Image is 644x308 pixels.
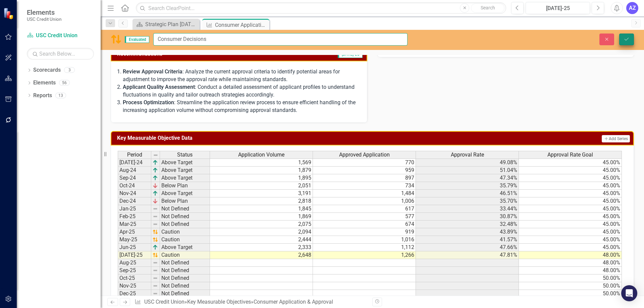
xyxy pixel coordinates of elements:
[27,8,62,16] span: Elements
[621,285,637,301] div: Open Intercom Messenger
[626,2,638,14] button: AZ
[160,167,210,174] td: Above Target
[210,159,313,167] td: 1,569
[123,68,182,75] strong: Review Approval Criteria
[519,213,622,221] td: 45.00%
[160,190,210,197] td: Above Target
[118,213,151,221] td: Feb-25
[210,236,313,244] td: 2,444
[416,159,519,167] td: 49.08%
[55,93,66,98] div: 13
[153,268,158,273] img: 8DAGhfEEPCf229AAAAAElFTkSuQmCC
[210,174,313,182] td: 1,895
[519,244,622,251] td: 45.00%
[210,190,313,197] td: 3,191
[160,251,210,259] td: Caution
[313,244,416,251] td: 1,112
[519,274,622,282] td: 50.00%
[416,174,519,182] td: 47.34%
[135,298,367,306] div: » »
[160,221,210,228] td: Not Defined
[145,20,198,28] div: Strategic Plan [DATE] - [DATE]
[118,190,151,197] td: Nov-24
[118,259,151,267] td: Aug-25
[153,260,158,265] img: 8DAGhfEEPCf229AAAAAElFTkSuQmCC
[27,32,94,40] a: USC Credit Union
[153,291,158,296] img: 8DAGhfEEPCf229AAAAAElFTkSuQmCC
[153,275,158,281] img: 8DAGhfEEPCf229AAAAAElFTkSuQmCC
[416,197,519,205] td: 35.70%
[519,205,622,213] td: 45.00%
[118,251,151,259] td: [DATE]-25
[416,251,519,259] td: 47.81%
[153,222,158,227] img: 8DAGhfEEPCf229AAAAAElFTkSuQmCC
[117,135,490,141] h3: Key Measurable Objective Data
[153,152,158,158] img: 8DAGhfEEPCf229AAAAAElFTkSuQmCC
[519,228,622,236] td: 45.00%
[187,299,251,305] a: Key Measurable Objectives
[313,159,416,167] td: 770
[160,290,210,298] td: Not Defined
[118,167,151,174] td: Aug-24
[123,84,195,90] strong: Applicant Quality Assessment
[519,167,622,174] td: 45.00%
[416,244,519,251] td: 47.66%
[238,152,284,158] span: Application Volume
[125,36,149,43] span: Evaluated
[160,159,210,167] td: Above Target
[177,152,193,158] span: Status
[118,274,151,282] td: Oct-25
[118,267,151,274] td: Sep-25
[153,229,158,235] img: 7u2iTZrTEZ7i9oDWlPBULAqDHDmR3vKCs7My6dMMCIpfJOwzDMAzDMBH4B3+rbZfrisroAAAAAElFTkSuQmCC
[519,190,622,197] td: 45.00%
[519,197,622,205] td: 45.00%
[481,5,495,10] span: Search
[33,92,52,100] a: Reports
[160,182,210,190] td: Below Plan
[33,79,56,87] a: Elements
[160,244,210,251] td: Above Target
[547,152,593,158] span: Approval Rate Goal
[123,99,174,106] strong: Process Optimization
[136,2,506,14] input: Search ClearPoint...
[210,213,313,221] td: 1,869
[210,167,313,174] td: 1,879
[313,205,416,213] td: 617
[153,237,158,242] img: 7u2iTZrTEZ7i9oDWlPBULAqDHDmR3vKCs7My6dMMCIpfJOwzDMAzDMBH4B3+rbZfrisroAAAAAElFTkSuQmCC
[210,205,313,213] td: 1,845
[27,16,62,22] small: USC Credit Union
[160,282,210,290] td: Not Defined
[153,175,158,181] img: VmL+zLOWXp8NoCSi7l57Eu8eJ+4GWSi48xzEIItyGCrzKAg+GPZxiGYRiGYS7xC1jVADWlAHzkAAAAAElFTkSuQmCC
[118,221,151,228] td: Mar-25
[602,135,630,142] button: Add Series
[153,33,408,46] input: This field is required
[160,197,210,205] td: Below Plan
[313,190,416,197] td: 1,484
[118,228,151,236] td: Apr-25
[519,236,622,244] td: 45.00%
[210,228,313,236] td: 2,094
[118,244,151,251] td: Jun-25
[339,152,390,158] span: Approved Application
[153,183,158,188] img: KIVvID6XQLnem7Jwd5RGsJlsyZvnEO8ojW1w+8UqMjn4yonOQRrQskXCXGmASKTRYCiTqJOcojskkyr07L4Z+PfWUOM8Y5yiO...
[134,20,198,28] a: Strategic Plan [DATE] - [DATE]
[519,159,622,167] td: 45.00%
[111,34,121,45] img: Caution
[64,67,75,73] div: 3
[153,283,158,289] img: 8DAGhfEEPCf229AAAAAElFTkSuQmCC
[118,282,151,290] td: Nov-25
[153,206,158,211] img: 8DAGhfEEPCf229AAAAAElFTkSuQmCC
[160,236,210,244] td: Caution
[117,51,275,57] h3: Recommendations
[153,214,158,219] img: 8DAGhfEEPCf229AAAAAElFTkSuQmCC
[3,8,15,19] img: ClearPoint Strategy
[313,213,416,221] td: 577
[416,205,519,213] td: 33.44%
[451,152,484,158] span: Approval Rate
[160,228,210,236] td: Caution
[313,221,416,228] td: 674
[160,274,210,282] td: Not Defined
[519,182,622,190] td: 45.00%
[59,80,70,86] div: 56
[313,251,416,259] td: 1,266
